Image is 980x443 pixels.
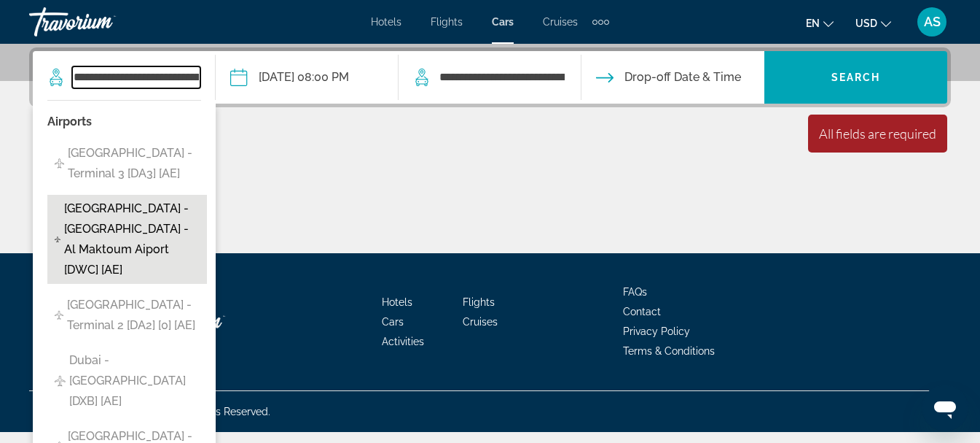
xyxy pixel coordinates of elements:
span: USD [855,18,877,29]
button: [GEOGRAPHIC_DATA] - Terminal 3 [DA3] [AE] [47,139,207,188]
a: FAQs [623,286,647,298]
p: Airports [47,112,207,132]
a: Hotels [382,296,412,308]
button: Change language [806,12,834,34]
div: Search widget [33,51,947,104]
a: Cars [382,316,404,328]
a: Cars [492,16,514,28]
span: [GEOGRAPHIC_DATA] - [GEOGRAPHIC_DATA] - Al Maktoum Aiport [DWC] [AE] [64,199,200,280]
button: [GEOGRAPHIC_DATA] - [GEOGRAPHIC_DATA] - Al Maktoum Aiport [DWC] [AE] [47,195,207,284]
a: Terms & Conditions [623,345,715,357]
button: Extra navigation items [592,10,609,34]
a: Hotels [371,16,401,28]
button: Dubai - [GEOGRAPHIC_DATA] [DXB] [AE] [47,347,207,415]
button: Search [764,51,947,104]
span: en [806,18,820,29]
iframe: Кнопка запуска окна обмена сообщениями [922,385,968,431]
button: User Menu [913,7,951,37]
span: [GEOGRAPHIC_DATA] - Terminal 2 [DA2] [0] [AE] [67,295,200,336]
button: Pickup date: Dec 21, 2025 08:00 PM [230,51,349,104]
a: Cruises [463,316,498,328]
a: Privacy Policy [623,325,690,337]
button: [GEOGRAPHIC_DATA] - Terminal 2 [DA2] [0] [AE] [47,291,207,339]
span: AS [924,15,941,29]
button: Change currency [855,12,891,34]
span: Search [831,72,881,83]
div: All fields are required [819,126,936,142]
a: Flights [431,16,463,28]
a: Flights [463,296,495,308]
a: Travorium [29,3,175,41]
span: [GEOGRAPHIC_DATA] - Terminal 3 [DA3] [AE] [68,143,200,184]
a: Contact [623,306,661,317]
a: Cruises [543,16,578,28]
button: Drop-off date [596,51,741,104]
span: Dubai - [GEOGRAPHIC_DATA] [DXB] [AE] [69,350,200,412]
a: Activities [382,336,424,347]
